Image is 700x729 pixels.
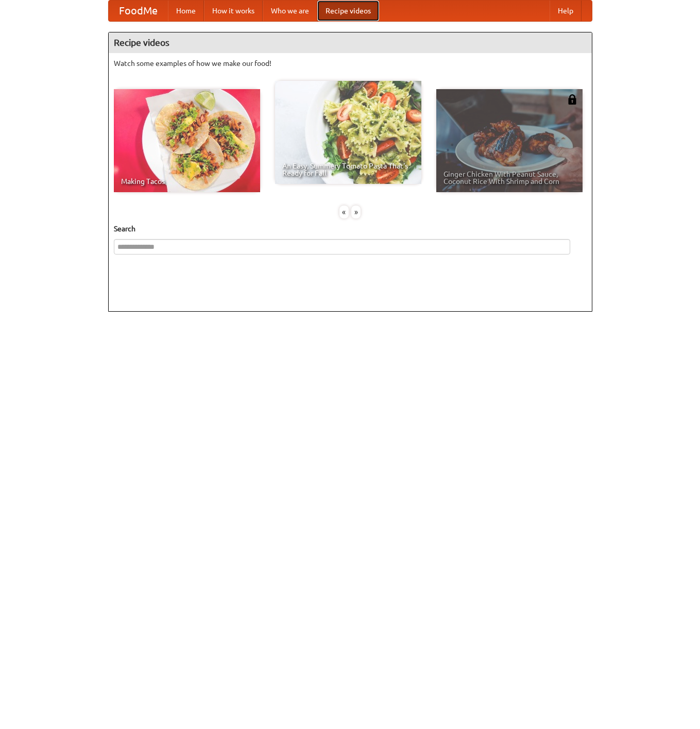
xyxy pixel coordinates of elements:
div: » [351,206,361,218]
a: Who we are [263,1,317,21]
a: FoodMe [109,1,168,21]
span: An Easy, Summery Tomato Pasta That's Ready for Fall [282,162,414,177]
img: 483408.png [567,94,577,105]
h4: Recipe videos [109,32,592,53]
a: Making Tacos [114,89,260,192]
span: Making Tacos [121,178,253,185]
a: Home [168,1,204,21]
h5: Search [114,224,587,234]
a: How it works [204,1,263,21]
p: Watch some examples of how we make our food! [114,58,587,69]
div: « [339,206,349,218]
a: Help [550,1,582,21]
a: An Easy, Summery Tomato Pasta That's Ready for Fall [275,81,421,184]
a: Recipe videos [317,1,379,21]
